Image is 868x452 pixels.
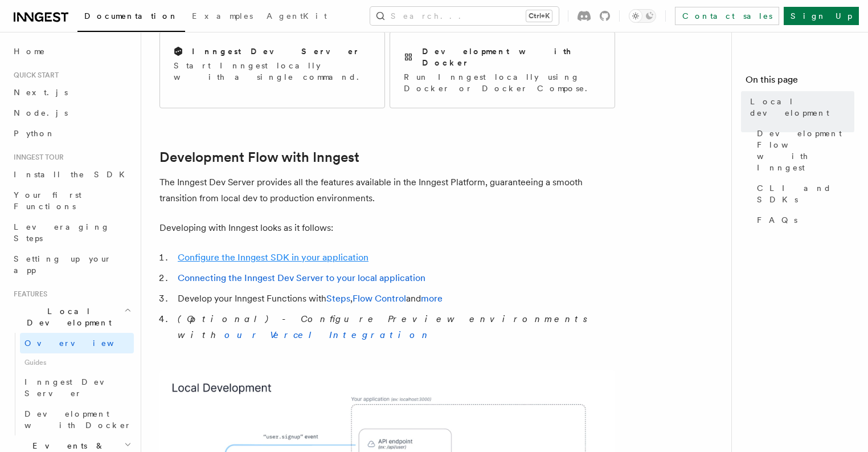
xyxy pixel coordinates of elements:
[24,377,122,398] span: Inngest Dev Server
[14,222,110,243] span: Leveraging Steps
[84,11,178,21] span: Documentation
[20,333,134,353] a: Overview
[20,404,134,435] a: Development with Docker
[353,293,406,304] a: Flow Control
[526,10,552,22] kbd: Ctrl+K
[159,149,359,165] a: Development Flow with Inngest
[260,3,334,31] a: AgentKit
[24,339,142,348] span: Overview
[9,71,59,80] span: Quick start
[178,252,369,263] a: Configure the Inngest SDK in your application
[192,46,360,57] h2: Inngest Dev Server
[9,153,64,162] span: Inngest tour
[14,108,68,117] span: Node.js
[159,31,385,108] a: Inngest Dev ServerStart Inngest locally with a single command.
[752,123,854,178] a: Development Flow with Inngest
[757,214,797,226] span: FAQs
[224,329,432,340] a: our Vercel Integration
[185,3,260,31] a: Examples
[9,82,134,103] a: Next.js
[9,41,134,62] a: Home
[746,91,854,123] a: Local development
[757,182,854,205] span: CLI and SDKs
[14,190,81,211] span: Your first Functions
[267,11,327,21] span: AgentKit
[784,7,859,25] a: Sign Up
[9,185,134,217] a: Your first Functions
[752,178,854,210] a: CLI and SDKs
[159,174,615,206] p: The Inngest Dev Server provides all the features available in the Inngest Platform, guaranteeing ...
[629,9,656,23] button: Toggle dark mode
[192,11,253,21] span: Examples
[9,217,134,249] a: Leveraging Steps
[9,103,134,123] a: Node.js
[14,254,112,275] span: Setting up your app
[746,73,854,91] h4: On this page
[9,164,134,185] a: Install the SDK
[20,353,134,372] span: Guides
[421,293,443,304] a: more
[20,372,134,404] a: Inngest Dev Server
[9,301,134,333] button: Local Development
[326,293,350,304] a: Steps
[14,129,55,138] span: Python
[404,71,601,94] p: Run Inngest locally using Docker or Docker Compose.
[370,7,559,25] button: Search...Ctrl+K
[77,3,185,32] a: Documentation
[9,306,124,328] span: Local Development
[422,46,601,68] h2: Development with Docker
[9,123,134,144] a: Python
[14,170,132,179] span: Install the SDK
[750,96,854,119] span: Local development
[9,249,134,280] a: Setting up your app
[14,88,68,97] span: Next.js
[178,313,594,340] em: (Optional) - Configure Preview environments with
[24,409,132,430] span: Development with Docker
[159,220,615,236] p: Developing with Inngest looks as it follows:
[752,210,854,230] a: FAQs
[390,31,615,108] a: Development with DockerRun Inngest locally using Docker or Docker Compose.
[675,7,779,25] a: Contact sales
[9,333,134,435] div: Local Development
[14,46,46,57] span: Home
[174,60,371,83] p: Start Inngest locally with a single command.
[9,290,47,299] span: Features
[174,291,615,307] li: Develop your Inngest Functions with , and
[178,272,425,283] a: Connecting the Inngest Dev Server to your local application
[757,128,854,173] span: Development Flow with Inngest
